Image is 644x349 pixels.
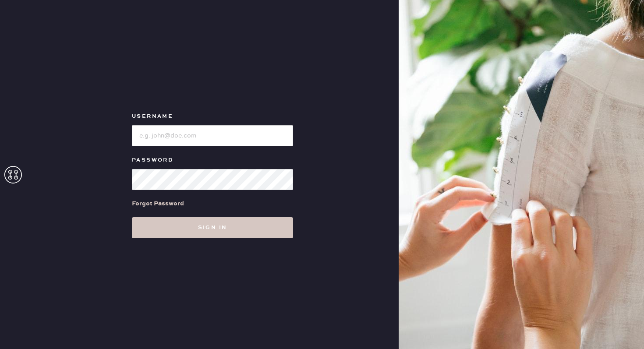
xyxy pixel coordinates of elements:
a: Forgot Password [132,190,184,217]
button: Sign in [132,217,293,238]
label: Password [132,155,293,166]
input: e.g. john@doe.com [132,125,293,146]
div: Forgot Password [132,199,184,208]
label: Username [132,111,293,122]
